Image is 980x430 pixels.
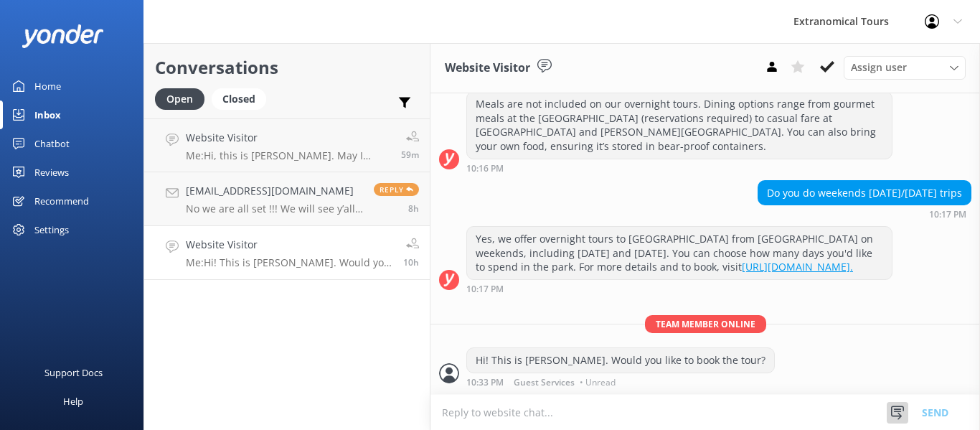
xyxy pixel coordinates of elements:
strong: 10:17 PM [466,285,504,294]
img: yonder-white-logo.png [22,24,104,48]
div: Do you do weekends [DATE]/[DATE] trips [758,181,971,205]
div: Open [155,88,204,110]
a: [URL][DOMAIN_NAME]. [742,260,853,274]
h3: Website Visitor [445,59,530,78]
span: Guest Services [514,378,575,387]
div: Sep 09 2025 07:17am (UTC -07:00) America/Tijuana [466,284,892,294]
h2: Conversations [155,54,419,81]
span: Reply [374,183,419,196]
div: Support Docs [44,358,103,387]
span: Assign user [851,60,907,75]
div: Help [63,387,83,416]
span: Sep 09 2025 05:20pm (UTC -07:00) America/Tijuana [401,149,419,161]
span: Sep 09 2025 07:33am (UTC -07:00) America/Tijuana [403,256,419,268]
p: Me: Hi! This is [PERSON_NAME]. Would you like to book the tour? [186,256,392,269]
strong: 10:17 PM [929,210,966,219]
div: Chatbot [34,129,70,158]
p: Me: Hi, this is [PERSON_NAME]. May I know for what tour is this for? [186,149,390,162]
div: Hi! This is [PERSON_NAME]. Would you like to book the tour? [467,348,774,373]
span: Team member online [645,315,766,333]
div: Settings [34,215,69,244]
h4: Website Visitor [186,130,390,146]
a: Website VisitorMe:Hi! This is [PERSON_NAME]. Would you like to book the tour?10h [144,226,430,280]
div: Assign User [844,56,966,79]
strong: 10:16 PM [466,164,504,173]
div: Inbox [34,101,61,129]
div: Recommend [34,187,89,215]
div: Yes, we offer overnight tours to [GEOGRAPHIC_DATA] from [GEOGRAPHIC_DATA] on weekends, including ... [467,227,892,279]
div: Sep 09 2025 07:17am (UTC -07:00) America/Tijuana [758,209,971,219]
h4: Website Visitor [186,237,392,253]
div: Sep 09 2025 07:16am (UTC -07:00) America/Tijuana [466,163,892,173]
a: Website VisitorMe:Hi, this is [PERSON_NAME]. May I know for what tour is this for?59m [144,118,430,172]
span: • Unread [580,378,616,387]
a: Open [155,90,212,106]
a: Closed [212,90,273,106]
div: Sep 09 2025 07:33am (UTC -07:00) America/Tijuana [466,377,775,387]
div: Home [34,72,61,101]
div: Closed [212,88,266,110]
div: Meals are not included on our overnight tours. Dining options range from gourmet meals at the [GE... [467,92,892,158]
span: Sep 09 2025 09:57am (UTC -07:00) America/Tijuana [408,202,419,215]
h4: [EMAIL_ADDRESS][DOMAIN_NAME] [186,183,363,199]
p: No we are all set !!! We will see y’all at the 8:05 pick up and we will arrive there at 7:45am to... [186,202,363,215]
strong: 10:33 PM [466,378,504,387]
a: [EMAIL_ADDRESS][DOMAIN_NAME]No we are all set !!! We will see y’all at the 8:05 pick up and we wi... [144,172,430,226]
div: Reviews [34,158,69,187]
